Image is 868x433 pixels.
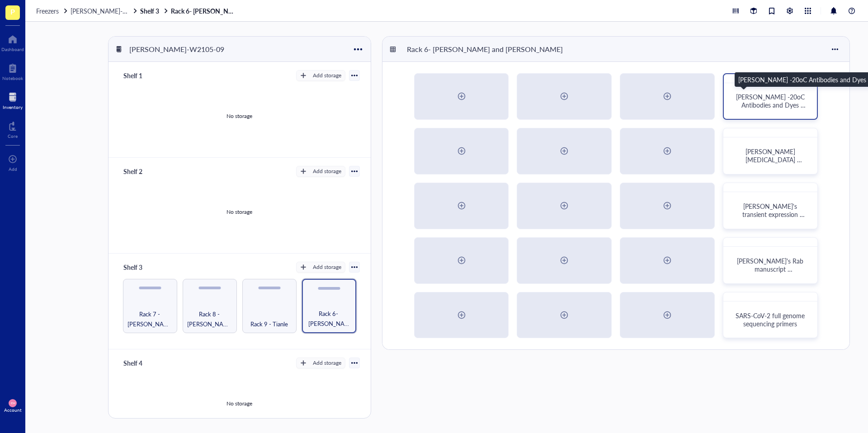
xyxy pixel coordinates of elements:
[8,133,18,139] div: Core
[735,256,805,282] span: [PERSON_NAME]'s Rab manuscript [MEDICAL_DATA] lysates
[119,261,174,273] div: Shelf 3
[187,309,233,329] span: Rack 8 - [PERSON_NAME]
[742,202,805,227] span: [PERSON_NAME]'s transient expression plasmids
[226,208,252,216] div: No storage
[313,263,341,271] div: Add storage
[127,309,173,329] span: Rack 7 - [PERSON_NAME]
[403,42,567,57] div: Rack 6- [PERSON_NAME] and [PERSON_NAME]
[119,165,174,178] div: Shelf 2
[2,61,23,81] a: Notebook
[745,147,802,172] span: [PERSON_NAME][MEDICAL_DATA] Plasmids 2025
[296,166,345,177] button: Add storage
[307,309,352,329] span: Rack 6- [PERSON_NAME] and [PERSON_NAME]
[296,262,345,273] button: Add storage
[71,7,138,15] a: [PERSON_NAME]-W2105-09
[313,71,341,80] div: Add storage
[9,166,17,172] div: Add
[736,311,807,328] span: SARS-CoV-2 full genome sequencing primers
[296,70,345,81] button: Add storage
[1,47,24,52] div: Dashboard
[736,92,807,118] span: [PERSON_NAME] -20oC Antibodies and Dyes 2025
[125,42,228,57] div: [PERSON_NAME]-W2105-09
[119,69,174,82] div: Shelf 1
[313,167,341,175] div: Add storage
[8,119,18,139] a: Core
[36,7,69,15] a: Freezers
[3,90,23,110] a: Inventory
[4,407,22,413] div: Account
[1,32,24,52] a: Dashboard
[296,358,345,368] button: Add storage
[10,401,15,405] span: CW
[313,359,341,367] div: Add storage
[250,319,288,329] span: Rack 9 - Tianle
[226,112,252,120] div: No storage
[3,104,23,110] div: Inventory
[36,6,59,15] span: Freezers
[140,7,239,15] a: Shelf 3Rack 6- [PERSON_NAME] and [PERSON_NAME]
[10,6,15,17] span: P
[71,6,153,15] span: [PERSON_NAME]-W2105-09
[119,357,174,369] div: Shelf 4
[226,400,252,408] div: No storage
[2,75,23,81] div: Notebook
